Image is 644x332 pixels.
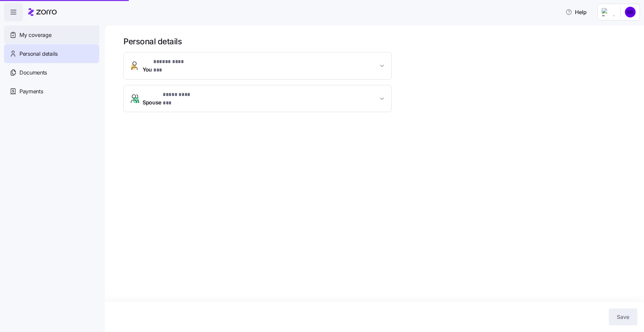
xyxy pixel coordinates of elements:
a: Documents [4,63,99,82]
button: Help [560,5,592,19]
h1: Personal details [123,36,635,47]
span: My coverage [19,31,51,39]
span: Documents [19,68,47,77]
span: Save [617,313,629,321]
a: Payments [4,82,99,101]
span: Payments [19,87,43,96]
img: Employer logo [602,8,615,16]
span: You [143,58,190,74]
span: Help [566,8,587,16]
span: Personal details [19,50,58,58]
span: Spouse [143,91,199,107]
button: Save [609,309,637,325]
img: 4f9b29a70bbc80d69e2bedd4b857ca5f [625,7,636,17]
a: Personal details [4,44,99,63]
a: My coverage [4,26,99,44]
